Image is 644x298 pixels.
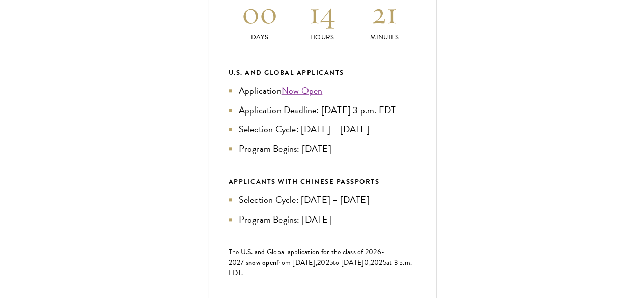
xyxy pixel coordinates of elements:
span: 7 [240,257,244,268]
li: Selection Cycle: [DATE] – [DATE] [229,193,416,207]
span: 5 [383,257,386,268]
li: Application Deadline: [DATE] 3 p.m. EDT [229,103,416,117]
li: Application [229,84,416,98]
span: to [DATE] [333,257,364,268]
span: , [369,257,371,268]
span: The U.S. and Global application for the class of 202 [229,247,377,257]
span: -202 [229,247,385,268]
p: Minutes [353,32,416,43]
p: Days [229,32,291,43]
a: Now Open [282,84,323,97]
span: at 3 p.m. EDT. [229,257,412,278]
span: 5 [329,257,333,268]
li: Program Begins: [DATE] [229,212,416,227]
div: APPLICANTS WITH CHINESE PASSPORTS [229,176,416,187]
div: U.S. and Global Applicants [229,67,416,78]
span: is [244,257,249,268]
span: 0 [364,257,369,268]
span: 6 [377,247,381,257]
span: now open [248,257,276,267]
li: Selection Cycle: [DATE] – [DATE] [229,122,416,137]
span: from [DATE], [276,257,317,268]
li: Program Begins: [DATE] [229,142,416,156]
span: 202 [317,257,329,268]
p: Hours [291,32,353,43]
span: 202 [371,257,383,268]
